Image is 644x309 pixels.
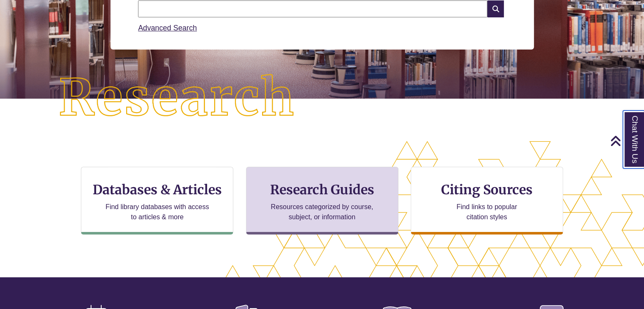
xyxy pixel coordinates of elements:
[246,167,398,235] a: Research Guides Resources categorized by course, subject, or information
[435,182,539,198] h3: Citing Sources
[32,48,322,149] img: Research
[610,135,642,146] a: Back to Top
[88,182,226,198] h3: Databases & Articles
[102,202,213,222] p: Find library databases with access to articles & more
[267,202,377,222] p: Resources categorized by course, subject, or information
[253,182,391,198] h3: Research Guides
[411,167,563,235] a: Citing Sources Find links to popular citation styles
[138,24,197,32] a: Advanced Search
[81,167,233,235] a: Databases & Articles Find library databases with access to articles & more
[487,0,503,17] i: Search
[445,202,528,222] p: Find links to popular citation styles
